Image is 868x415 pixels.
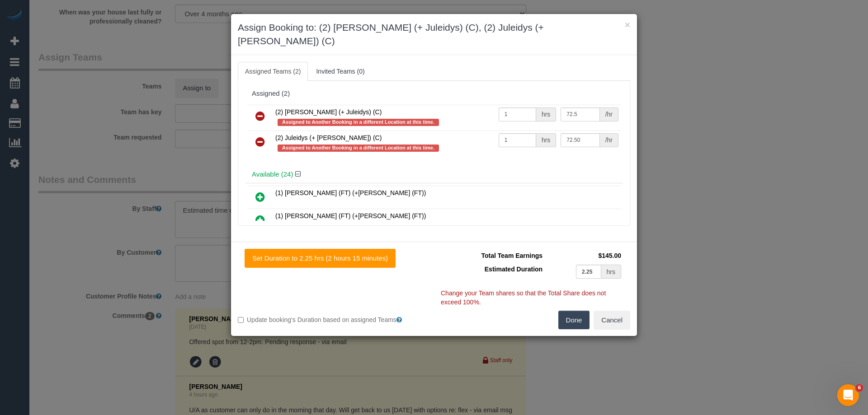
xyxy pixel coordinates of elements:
span: Assigned to Another Booking in a different Location at this time. [278,145,439,152]
span: 6 [856,384,863,392]
input: Update booking's Duration based on assigned Teams [238,317,244,323]
div: hrs [536,133,556,147]
button: Set Duration to 2.25 hrs (2 hours 15 minutes) [245,249,396,268]
div: /hr [600,133,618,147]
div: hrs [601,265,621,279]
span: Assigned to Another Booking in a different Location at this time. [278,119,439,126]
a: Invited Teams (0) [309,62,372,81]
label: Update booking's Duration based on assigned Teams [238,315,427,324]
span: (2) [PERSON_NAME] (+ Juleidys) (C) [275,108,382,116]
button: Cancel [594,311,630,330]
span: (2) Juleidys (+ [PERSON_NAME]) (C) [275,134,382,141]
button: Done [558,311,590,330]
div: Assigned (2) [252,90,616,98]
td: $145.00 [545,249,623,262]
a: Assigned Teams (2) [238,62,308,81]
button: × [625,20,630,29]
span: (1) [PERSON_NAME] (FT) (+[PERSON_NAME] (FT)) [275,189,426,196]
iframe: Intercom live chat [837,384,859,406]
h4: Available (24) [252,171,616,178]
h3: Assign Booking to: (2) [PERSON_NAME] (+ Juleidys) (C), (2) Juleidys (+ [PERSON_NAME]) (C) [238,21,630,48]
div: /hr [600,107,618,121]
span: (1) [PERSON_NAME] (FT) (+[PERSON_NAME] (FT)) [275,212,426,219]
span: Estimated Duration [485,266,542,273]
div: hrs [536,107,556,121]
td: Total Team Earnings [441,249,545,262]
